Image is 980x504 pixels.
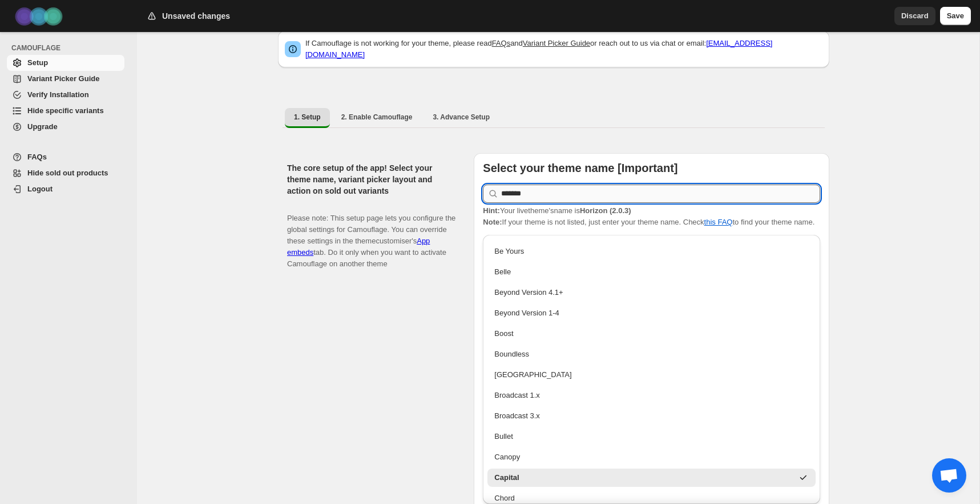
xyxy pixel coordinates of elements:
[494,472,793,483] div: Capital
[305,38,822,61] p: If Camouflage is not working for your theme, please read and or reach out to us via chat or email:
[494,349,809,360] div: Boundless
[483,261,820,281] li: Belle
[483,363,820,384] li: Brooklyn
[483,218,502,226] strong: Note:
[162,10,230,22] h2: Unsaved changes
[494,390,809,401] div: Broadcast 1.x
[7,149,124,165] a: FAQs
[894,7,935,25] button: Discard
[7,55,124,71] a: Setup
[483,240,820,261] li: Be Yours
[523,39,590,47] a: Variant Picker Guide
[7,71,124,87] a: Variant Picker Guide
[494,410,809,422] div: Broadcast 3.x
[494,431,809,442] div: Bullet
[494,493,809,504] div: Chord
[483,281,820,302] li: Beyond Version 4.1+
[11,43,129,53] span: CAMOUFLAGE
[7,181,124,197] a: Logout
[483,425,820,446] li: Bullet
[901,10,929,22] span: Discard
[483,384,820,405] li: Broadcast 1.x
[483,162,677,174] b: Select your theme name [Important]
[27,169,108,177] span: Hide sold out products
[483,405,820,425] li: Broadcast 3.x
[494,369,809,381] div: [GEOGRAPHIC_DATA]
[27,185,53,193] span: Logout
[27,153,47,161] span: FAQs
[433,113,490,122] span: 3. Advance Setup
[7,165,124,181] a: Hide sold out products
[483,466,820,487] li: Capital
[27,122,58,131] span: Upgrade
[27,58,48,67] span: Setup
[7,103,124,119] a: Hide specific variants
[494,266,809,278] div: Belle
[483,302,820,322] li: Beyond Version 1-4
[932,458,966,493] a: Chat öffnen
[492,39,511,47] a: FAQs
[7,87,124,103] a: Verify Installation
[27,106,104,115] span: Hide specific variants
[494,451,809,463] div: Canopy
[494,287,809,298] div: Beyond Version 4.1+
[704,218,733,226] a: this FAQ
[483,343,820,363] li: Boundless
[580,206,631,215] strong: Horizon (2.0.3)
[483,446,820,466] li: Canopy
[7,119,124,135] a: Upgrade
[494,307,809,319] div: Beyond Version 1-4
[27,90,89,99] span: Verify Installation
[27,74,99,83] span: Variant Picker Guide
[294,113,321,122] span: 1. Setup
[494,328,809,339] div: Boost
[947,10,964,22] span: Save
[483,206,631,215] span: Your live theme's name is
[287,162,455,197] h2: The core setup of the app! Select your theme name, variant picker layout and action on sold out v...
[341,113,413,122] span: 2. Enable Camouflage
[287,201,455,270] p: Please note: This setup page lets you configure the global settings for Camouflage. You can overr...
[483,322,820,343] li: Boost
[483,205,820,228] p: If your theme is not listed, just enter your theme name. Check to find your theme name.
[940,7,971,25] button: Save
[494,246,809,257] div: Be Yours
[483,206,500,215] strong: Hint:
